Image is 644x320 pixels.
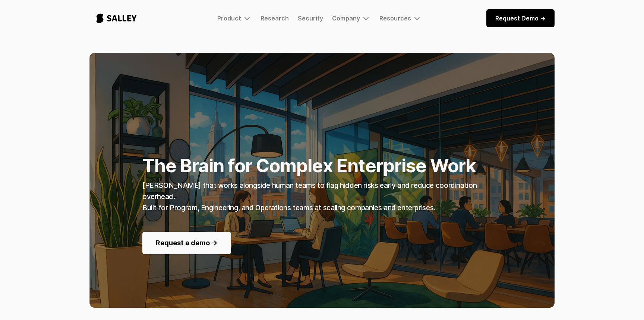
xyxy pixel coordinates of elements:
[332,14,370,23] div: Company
[142,181,477,212] strong: [PERSON_NAME] that works alongside human teams to flag hidden risks early and reduce coordination...
[217,15,241,22] div: Product
[261,15,289,22] a: Research
[332,15,360,22] div: Company
[379,15,411,22] div: Resources
[142,155,476,177] strong: The Brain for Complex Enterprise Work
[298,15,323,22] a: Security
[142,232,231,254] a: Request a demo ->
[217,14,252,23] div: Product
[89,6,143,31] a: home
[486,9,555,27] a: Request Demo ->
[379,14,422,23] div: Resources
